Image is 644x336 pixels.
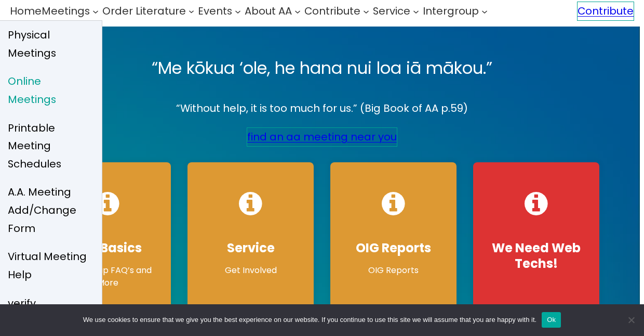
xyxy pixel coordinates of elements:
a: Events [198,2,232,20]
h4: OIG Basics [55,240,160,256]
span: Online Meetings [8,72,91,108]
span: No [626,315,636,325]
span: verify attendance [8,294,91,330]
a: Home [10,2,42,20]
a: find an aa meeting near you [247,127,397,147]
span: We use cookies to ensure that we give you the best experience on our website. If you continue to ... [83,315,536,325]
p: OIG Reports [341,264,446,277]
button: Service submenu [413,8,419,15]
a: Contribute [304,2,360,20]
p: Get Involved [198,264,303,277]
a: Intergroup [423,2,479,20]
a: Contribute [577,2,634,21]
span: Intergroup [423,4,479,18]
a: Service [373,2,410,20]
span: Contribute [304,4,360,18]
h4: We Need Web Techs! [484,240,589,272]
p: “Me kōkua ‘ole, he hana nui loa iā mākou.” [36,54,608,83]
p: Intergroup FAQ’s and More [55,264,160,289]
span: Virtual Meeting Help [8,248,91,283]
button: Ok [542,312,561,328]
span: Physical Meetings [8,26,91,62]
span: Meetings [42,4,90,18]
h4: OIG Reports [341,240,446,256]
button: Meetings submenu [92,8,99,15]
nav: Intergroup [10,2,491,20]
span: Printable Meeting Schedules [8,119,91,173]
button: Order Literature submenu [189,8,195,15]
span: Service [373,4,410,18]
button: About AA submenu [294,8,301,15]
button: Events submenu [235,8,241,15]
span: Order Literature [102,4,186,18]
button: Intergroup submenu [481,8,488,15]
span: Events [198,4,232,18]
span: A.A. Meeting Add/Change Form [8,183,91,237]
button: Contribute submenu [363,8,369,15]
a: About AA [245,2,292,20]
h4: Service [198,240,303,256]
span: Home [10,4,42,18]
a: Meetings [42,2,90,20]
span: About AA [245,4,292,18]
p: “Without help, it is too much for us.” (Big Book of AA p.59) [36,99,608,118]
